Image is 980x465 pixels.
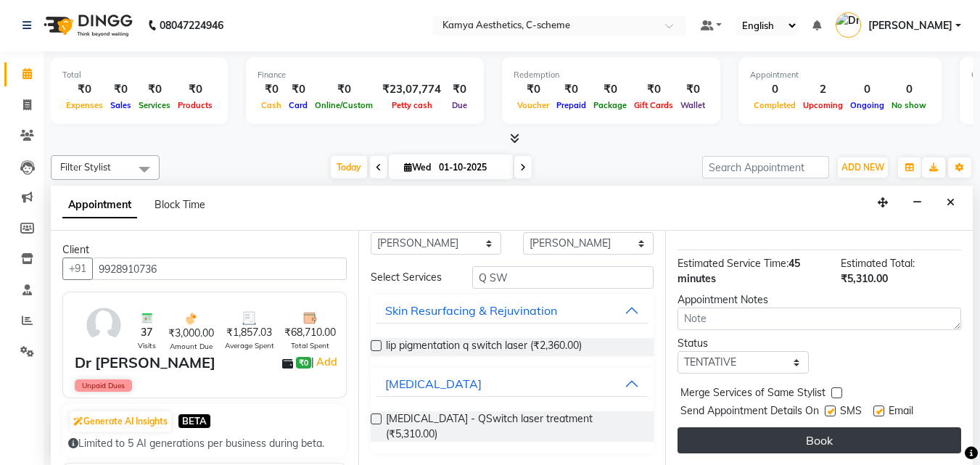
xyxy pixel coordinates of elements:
[553,81,590,98] div: ₹0
[750,100,799,110] span: Completed
[472,266,654,289] input: Search by service name
[168,326,214,341] span: ₹3,000.00
[678,257,788,270] span: Estimated Service Time:
[514,81,553,98] div: ₹0
[225,340,274,351] span: Average Spent
[155,198,205,211] span: Block Time
[750,81,799,98] div: 0
[376,81,447,98] div: ₹23,07,774
[630,100,677,110] span: Gift Cards
[62,100,107,110] span: Expenses
[841,272,888,285] span: ₹5,310.00
[135,100,174,110] span: Services
[141,325,152,340] span: 37
[838,157,888,178] button: ADD NEW
[311,100,376,110] span: Online/Custom
[630,81,677,98] div: ₹0
[514,100,553,110] span: Voucher
[376,297,648,324] button: Skin Resurfacing & Rejuvination
[107,81,135,98] div: ₹0
[385,375,482,392] div: [MEDICAL_DATA]
[75,379,132,392] span: Unpaid Dues
[174,100,216,110] span: Products
[447,81,472,98] div: ₹0
[314,353,339,371] a: Add
[92,258,347,280] input: Search by Name/Mobile/Email/Code
[360,270,461,285] div: Select Services
[678,292,961,308] div: Appointment Notes
[83,304,125,346] img: avatar
[841,162,884,173] span: ADD NEW
[138,340,156,351] span: Visits
[677,81,709,98] div: ₹0
[291,340,329,351] span: Total Spent
[296,357,311,369] span: ₹0
[680,403,819,421] span: Send Appointment Details On
[70,411,171,432] button: Generate AI Insights
[37,5,136,46] img: logo
[888,100,930,110] span: No show
[68,436,341,451] div: Limited to 5 AI generations per business during beta.
[680,385,825,403] span: Merge Services of Same Stylist
[178,414,210,428] span: BETA
[60,161,111,173] span: Filter Stylist
[285,100,311,110] span: Card
[888,81,930,98] div: 0
[677,100,709,110] span: Wallet
[678,336,808,351] div: Status
[940,192,961,214] button: Close
[702,156,829,178] input: Search Appointment
[847,100,888,110] span: Ongoing
[840,403,862,421] span: SMS
[376,371,648,397] button: [MEDICAL_DATA]
[889,403,913,421] span: Email
[385,302,557,319] div: Skin Resurfacing & Rejuvination
[400,162,435,173] span: Wed
[285,81,311,98] div: ₹0
[107,100,135,110] span: Sales
[311,81,376,98] div: ₹0
[62,242,347,258] div: Client
[331,156,367,178] span: Today
[258,81,285,98] div: ₹0
[170,341,213,352] span: Amount Due
[62,69,216,81] div: Total
[62,192,137,218] span: Appointment
[448,100,471,110] span: Due
[388,100,436,110] span: Petty cash
[799,100,847,110] span: Upcoming
[62,81,107,98] div: ₹0
[590,100,630,110] span: Package
[799,81,847,98] div: 2
[841,257,915,270] span: Estimated Total:
[678,427,961,453] button: Book
[258,100,285,110] span: Cash
[836,12,861,38] img: Dr Tanvi Ahmed
[553,100,590,110] span: Prepaid
[386,411,643,442] span: [MEDICAL_DATA] - QSwitch laser treatment (₹5,310.00)
[284,325,336,340] span: ₹68,710.00
[311,353,339,371] span: |
[62,258,93,280] button: +91
[590,81,630,98] div: ₹0
[160,5,223,46] b: 08047224946
[135,81,174,98] div: ₹0
[847,81,888,98] div: 0
[750,69,930,81] div: Appointment
[386,338,582,356] span: lip pigmentation q switch laser (₹2,360.00)
[868,18,952,33] span: [PERSON_NAME]
[174,81,216,98] div: ₹0
[514,69,709,81] div: Redemption
[435,157,507,178] input: 2025-10-01
[75,352,215,374] div: Dr [PERSON_NAME]
[258,69,472,81] div: Finance
[226,325,272,340] span: ₹1,857.03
